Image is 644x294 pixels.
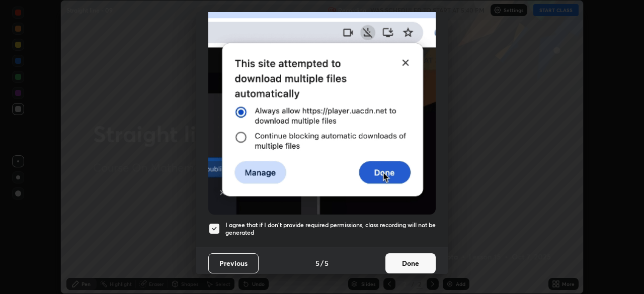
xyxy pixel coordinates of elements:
[315,258,319,268] h4: 5
[320,258,324,268] h4: /
[208,253,259,273] button: Previous
[385,253,436,273] button: Done
[325,258,329,268] h4: 5
[225,221,436,237] h5: I agree that if I don't provide required permissions, class recording will not be generated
